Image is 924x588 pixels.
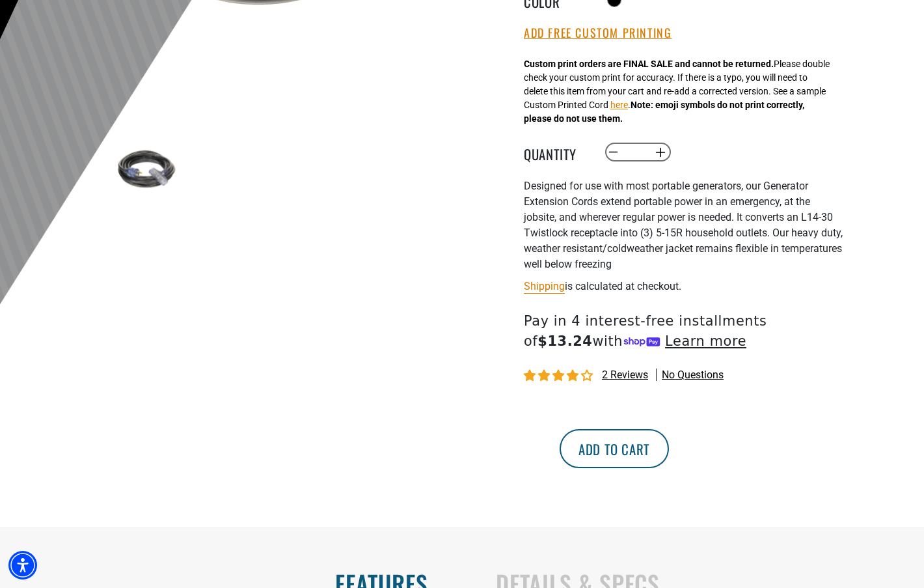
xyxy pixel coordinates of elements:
span: No questions [662,368,724,382]
div: Accessibility Menu [8,551,37,580]
button: Add Free Custom Printing [524,26,672,40]
label: Quantity [524,144,589,161]
img: black [110,132,185,208]
button: Add to cart [560,429,669,468]
a: Shipping [524,280,565,292]
strong: Custom print orders are FINAL SALE and cannot be returned. [524,59,774,69]
span: 4.00 stars [524,370,595,382]
span: 2 reviews [602,369,648,381]
button: here [610,98,628,112]
p: Designed for use with most portable generators, our Generator Extension Cords extend portable pow... [524,178,843,272]
div: Please double check your custom print for accuracy. If there is a typo, you will need to delete t... [524,57,830,126]
div: is calculated at checkout. [524,277,843,295]
strong: Note: emoji symbols do not print correctly, please do not use them. [524,100,804,124]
